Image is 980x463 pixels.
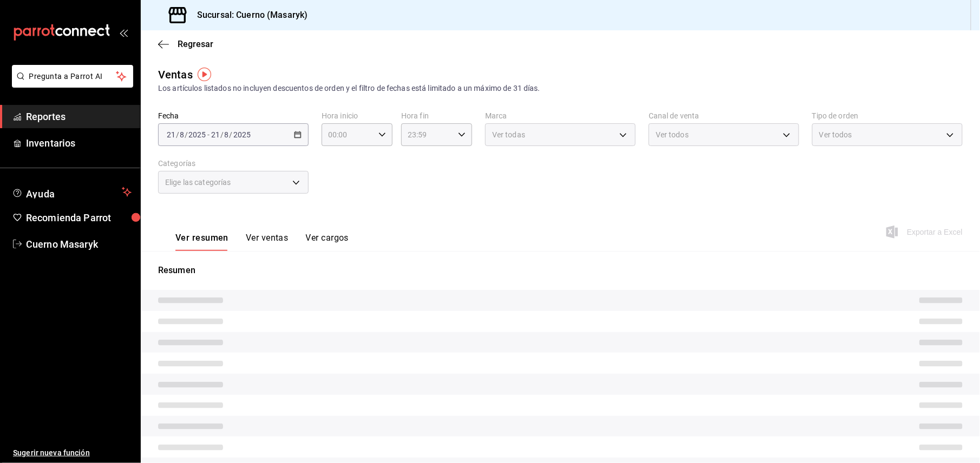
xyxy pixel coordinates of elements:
[175,233,349,251] div: navigation tabs
[158,113,309,120] label: Fecha
[26,237,132,252] span: Cuerno Masaryk
[26,186,117,199] span: Ayuda
[246,233,289,251] button: Ver ventas
[306,233,349,251] button: Ver cargos
[26,210,132,225] span: Recomienda Parrot
[158,39,213,49] button: Regresar
[812,113,963,120] label: Tipo de orden
[649,113,799,120] label: Canal de venta
[158,160,309,168] label: Categorías
[179,130,185,139] input: --
[220,130,224,139] span: /
[26,136,132,150] span: Inventarios
[656,129,689,140] span: Ver todos
[178,39,213,49] span: Regresar
[188,9,308,22] h3: Sucursal: Cuerno (Masaryk)
[166,130,176,139] input: --
[119,28,128,37] button: open_drawer_menu
[158,67,193,83] div: Ventas
[165,177,231,188] span: Elige las categorías
[322,113,393,120] label: Hora inicio
[492,129,525,140] span: Ver todas
[819,129,852,140] span: Ver todos
[485,113,636,120] label: Marca
[175,233,228,251] button: Ver resumen
[230,130,233,139] span: /
[13,447,132,459] span: Sugerir nueva función
[224,130,230,139] input: --
[185,130,188,139] span: /
[207,130,210,139] span: -
[176,130,179,139] span: /
[29,71,116,82] span: Pregunta a Parrot AI
[401,113,472,120] label: Hora fin
[12,65,133,88] button: Pregunta a Parrot AI
[158,83,963,94] div: Los artículos listados no incluyen descuentos de orden y el filtro de fechas está limitado a un m...
[211,130,220,139] input: --
[233,130,251,139] input: ----
[158,264,963,277] p: Resumen
[188,130,206,139] input: ----
[8,78,133,90] a: Pregunta a Parrot AI
[26,109,132,124] span: Reportes
[198,68,211,81] img: Tooltip marker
